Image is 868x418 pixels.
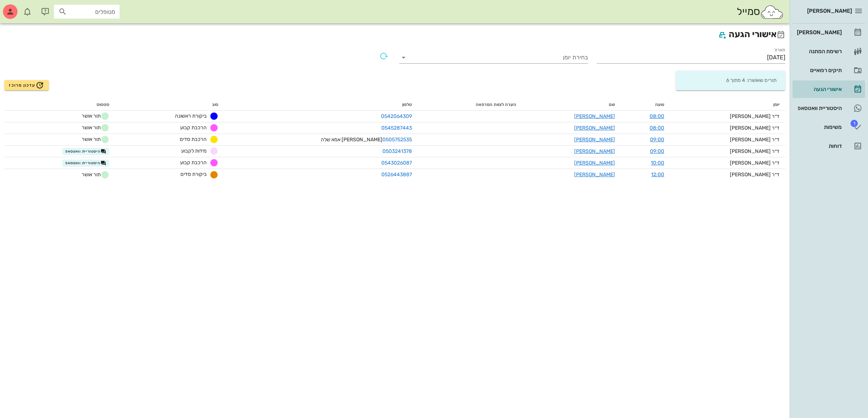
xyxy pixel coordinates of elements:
div: ד״ר [PERSON_NAME] [676,136,779,143]
a: [PERSON_NAME] [793,24,865,41]
div: משימות [795,124,842,130]
a: 0505752535 [382,137,412,143]
span: טלפון [402,102,412,107]
span: הרכבת סדים [180,136,207,142]
span: שעה [655,102,664,107]
a: [PERSON_NAME] [574,148,615,154]
a: אישורי הגעה [793,80,865,98]
div: סמייל [737,4,784,20]
span: הרכבת קבוע [180,159,207,166]
a: [PERSON_NAME] [574,113,615,119]
span: שם [609,102,615,107]
span: ביקורת סדים [180,171,207,177]
div: [PERSON_NAME] [795,29,842,35]
div: ד״ר [PERSON_NAME] [676,113,779,120]
a: 0542064309 [381,113,412,119]
a: 10:00 [651,160,664,166]
div: [PERSON_NAME] אמא שלה [230,136,412,143]
th: טלפון [224,99,417,111]
h2: אישורי הגעה [4,28,785,42]
img: SmileCloud logo [760,5,784,19]
th: סוג [115,99,224,111]
a: [PERSON_NAME] [574,160,615,166]
a: 08:00 [650,125,664,131]
a: [PERSON_NAME] [574,137,615,143]
span: מידות לקבוע [181,148,207,154]
span: [PERSON_NAME] [807,8,852,14]
div: תורים שאושרו: 4 מתוך 6 [679,71,782,90]
span: ביקורת ראשונה [175,113,207,119]
span: יומן [773,102,779,107]
span: תג [851,120,858,127]
div: ד״ר [PERSON_NAME] [676,171,779,178]
th: שעה [621,99,670,111]
span: היסטוריית וואטסאפ [65,160,106,166]
a: 0526443887 [381,171,412,178]
th: יומן [670,99,785,111]
a: דוחות [793,137,865,155]
span: הערה לצוות המרפאה [476,102,516,107]
th: הערה לצוות המרפאה [418,99,522,111]
a: רשימת המתנה [793,43,865,60]
a: [PERSON_NAME] [574,125,615,131]
span: תור אושר [82,123,109,132]
a: 0543026087 [381,160,412,166]
div: תיקים רפואיים [795,67,842,73]
a: היסטוריית וואטסאפ [793,99,865,117]
a: 08:00 [650,113,664,119]
span: תג [22,6,26,10]
div: היסטוריית וואטסאפ [795,105,842,111]
a: 0545287443 [381,125,412,131]
label: תאריך [774,47,786,53]
span: סוג [212,102,218,107]
span: תור אושר [82,112,109,121]
span: הרכבת קבוע [180,125,207,131]
button: עדכון מרוכז [4,80,49,90]
span: תור אושר [82,135,109,144]
div: ד״ר [PERSON_NAME] [676,124,779,132]
a: [PERSON_NAME] [574,171,615,178]
span: תור אושר [82,170,109,179]
th: סטטוס [4,99,115,111]
a: 09:00 [650,137,664,143]
button: היסטוריית וואטסאפ [62,159,110,167]
a: תיקים רפואיים [793,62,865,79]
span: עדכון מרוכז [9,81,44,90]
a: 09:00 [650,148,664,154]
span: היסטוריית וואטסאפ [65,149,106,154]
div: בחירת יומן [399,52,588,63]
button: היסטוריית וואטסאפ [62,148,110,155]
div: אישורי הגעה [795,86,842,92]
span: סטטוס [97,102,109,107]
div: ד״ר [PERSON_NAME] [676,147,779,155]
a: 12:00 [651,171,664,178]
a: 0503241378 [382,148,412,154]
a: תגמשימות [793,118,865,136]
div: דוחות [795,143,842,149]
div: רשימת המתנה [795,48,842,54]
div: ד״ר [PERSON_NAME] [676,159,779,167]
th: שם [522,99,621,111]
